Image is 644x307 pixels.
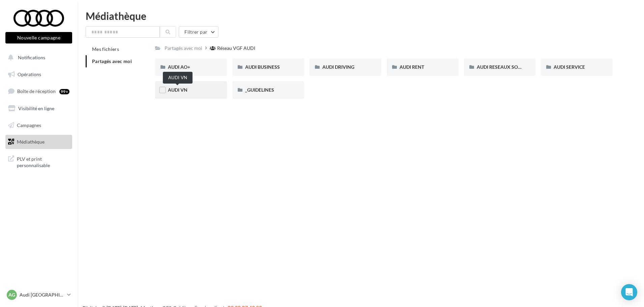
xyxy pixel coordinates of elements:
[554,64,585,70] span: AUDI SERVICE
[168,87,187,93] span: AUDI VN
[17,139,45,145] span: Médiathèque
[179,26,218,38] button: Filtrer par
[165,45,202,52] div: Partagés avec moi
[4,67,74,82] a: Opérations
[18,55,45,60] span: Notifications
[163,72,193,84] div: AUDI VN
[18,105,54,111] span: Visibilité en ligne
[17,88,56,94] span: Boîte de réception
[17,154,69,169] span: PLV et print personnalisable
[86,11,636,21] div: Médiathèque
[4,84,74,98] a: Boîte de réception99+
[5,288,72,301] a: AG Audi [GEOGRAPHIC_DATA]
[92,58,132,64] span: Partagés avec moi
[4,101,74,116] a: Visibilité en ligne
[5,32,72,43] button: Nouvelle campagne
[20,291,64,298] p: Audi [GEOGRAPHIC_DATA]
[168,64,190,70] span: AUDI AO+
[4,135,74,149] a: Médiathèque
[477,64,532,70] span: AUDI RESEAUX SOCIAUX
[17,122,41,128] span: Campagnes
[4,152,74,172] a: PLV et print personnalisable
[245,64,280,70] span: AUDI BUSINESS
[245,87,274,93] span: _GUIDELINES
[217,45,255,52] div: Réseau VGF AUDI
[322,64,354,70] span: AUDI DRIVING
[400,64,424,70] span: AUDI RENT
[4,51,71,65] button: Notifications
[18,71,41,77] span: Opérations
[59,89,69,94] div: 99+
[8,291,15,298] span: AG
[621,284,637,300] div: Open Intercom Messenger
[4,118,74,132] a: Campagnes
[92,46,119,52] span: Mes fichiers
